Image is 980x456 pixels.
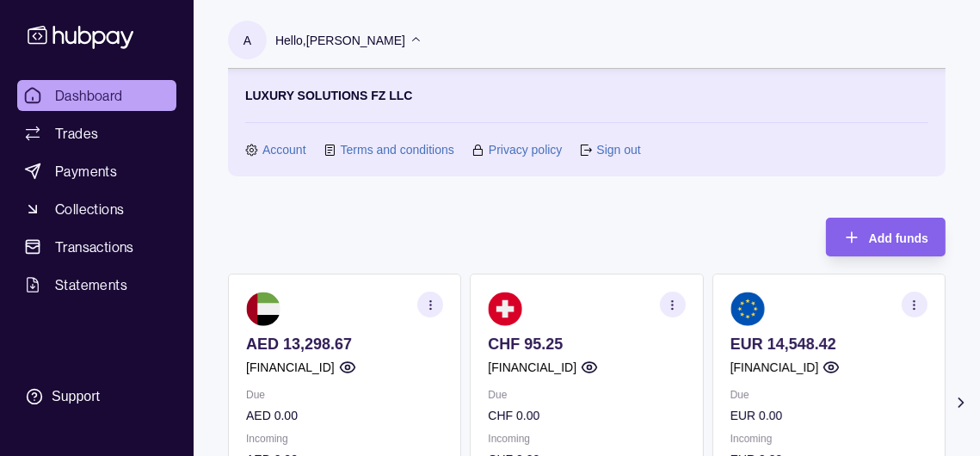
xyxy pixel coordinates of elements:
p: [FINANCIAL_ID] [730,358,819,377]
p: AED 0.00 [246,406,443,425]
span: Add funds [869,231,928,245]
p: CHF 0.00 [488,406,685,425]
img: ch [488,292,522,326]
p: Due [246,385,443,404]
a: Statements [17,269,176,300]
a: Trades [17,118,176,149]
p: Due [488,385,685,404]
a: Transactions [17,231,176,262]
p: Hello, [PERSON_NAME] [275,31,405,50]
a: Privacy policy [489,140,563,159]
span: Dashboard [55,85,123,106]
span: Trades [55,123,98,144]
button: Add funds [826,218,946,256]
a: Sign out [596,140,640,159]
a: Support [17,379,176,415]
img: ae [246,292,280,326]
a: Payments [17,156,176,187]
p: Incoming [730,429,928,448]
p: CHF 95.25 [488,335,685,354]
span: Payments [55,161,117,182]
p: Incoming [246,429,443,448]
a: Terms and conditions [341,140,454,159]
p: EUR 0.00 [730,406,928,425]
p: EUR 14,548.42 [730,335,928,354]
a: Dashboard [17,80,176,111]
p: A [243,31,251,50]
span: Transactions [55,237,134,257]
p: LUXURY SOLUTIONS FZ LLC [245,86,412,105]
img: eu [730,292,765,326]
span: Statements [55,274,127,295]
span: Collections [55,199,124,219]
p: AED 13,298.67 [246,335,443,354]
div: Support [52,387,100,406]
a: Collections [17,194,176,225]
p: [FINANCIAL_ID] [488,358,576,377]
p: Incoming [488,429,685,448]
p: [FINANCIAL_ID] [246,358,335,377]
a: Account [262,140,306,159]
p: Due [730,385,928,404]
